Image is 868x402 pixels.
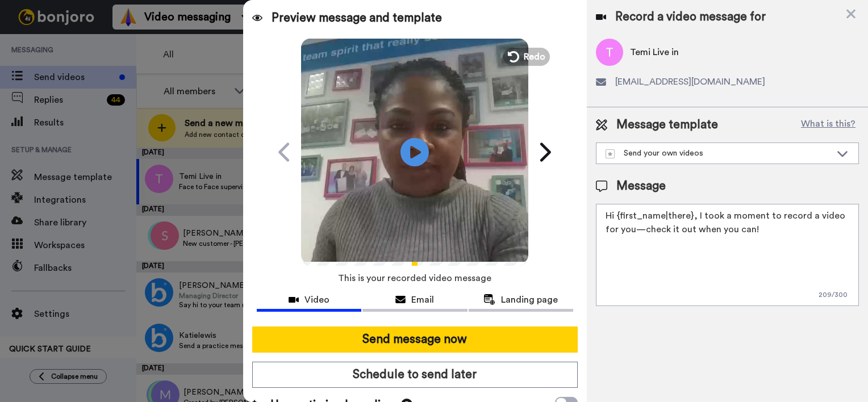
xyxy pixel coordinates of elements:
[616,116,718,133] span: Message template
[616,178,666,195] span: Message
[338,266,491,291] span: This is your recorded video message
[606,148,831,159] div: Send your own videos
[501,293,558,307] span: Landing page
[615,75,765,89] span: [EMAIL_ADDRESS][DOMAIN_NAME]
[304,293,329,307] span: Video
[252,362,578,388] button: Schedule to send later
[252,326,578,353] button: Send message now
[596,204,859,306] textarea: Hi {first_name|there}, I took a moment to record a video for you—check it out when you can!
[606,149,615,158] img: demo-template.svg
[798,116,859,133] button: What is this?
[411,293,434,307] span: Email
